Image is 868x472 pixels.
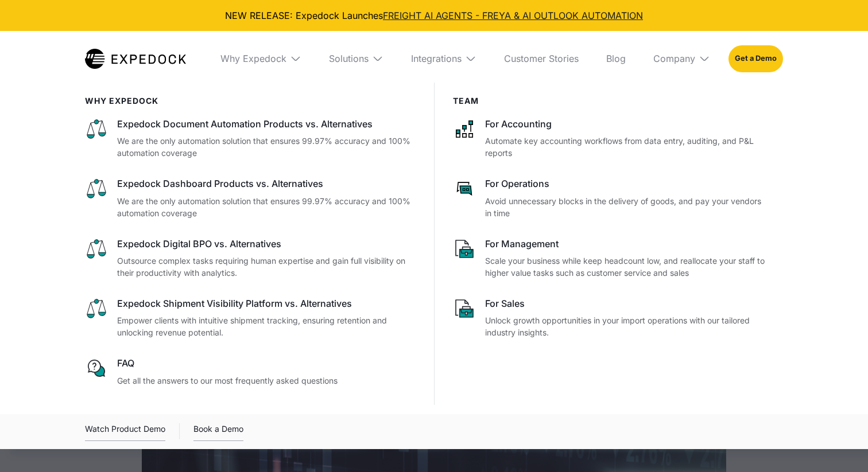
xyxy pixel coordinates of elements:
[453,118,476,141] img: network like icon
[453,177,476,200] img: rectangular chat bubble icon
[485,255,765,279] p: Scale your business while keep headcount low, and reallocate your staff to higher value tasks suc...
[117,135,416,159] p: We are the only automation solution that ensures 99.97% accuracy and 100% automation coverage
[85,357,108,380] img: regular chat bubble icon
[485,195,765,219] p: Avoid unnecessary blocks in the delivery of goods, and pay your vendors in time
[220,53,286,64] div: Why Expedock
[485,297,765,310] div: For Sales
[653,53,695,64] div: Company
[117,255,416,279] p: Outsource complex tasks requiring human expertise and gain full visibility on their productivity ...
[85,177,416,219] a: scale iconExpedock Dashboard Products vs. AlternativesWe are the only automation solution that en...
[85,297,416,338] a: scale iconExpedock Shipment Visibility Platform vs. AlternativesEmpower clients with intuitive sh...
[117,314,416,338] p: Empower clients with intuitive shipment tracking, ensuring retention and unlocking revenue potent...
[453,177,765,219] a: rectangular chat bubble iconFor OperationsAvoid unnecessary blocks in the delivery of goods, and ...
[85,237,416,279] a: scale iconExpedock Digital BPO vs. AlternativesOutsource complex tasks requiring human expertise ...
[320,31,393,86] div: Solutions
[453,297,476,320] img: paper and bag icon
[453,118,765,159] a: network like iconFor AccountingAutomate key accounting workflows from data entry, auditing, and P...
[85,237,108,260] img: scale icon
[485,314,765,338] p: Unlock growth opportunities in your import operations with our tailored industry insights.
[85,297,108,320] img: scale icon
[117,297,416,310] div: Expedock Shipment Visibility Platform vs. Alternatives
[117,118,416,130] div: Expedock Document Automation Products vs. Alternatives
[329,53,369,64] div: Solutions
[485,177,765,190] div: For Operations
[193,422,243,441] a: Book a Demo
[453,237,476,260] img: paper and bag icon
[9,9,859,22] div: NEW RELEASE: Expedock Launches
[597,31,635,86] a: Blog
[85,118,416,159] a: scale iconExpedock Document Automation Products vs. AlternativesWe are the only automation soluti...
[402,31,486,86] div: Integrations
[383,10,643,21] a: FREIGHT AI AGENTS - FREYA & AI OUTLOOK AUTOMATION
[85,177,108,200] img: scale icon
[485,118,765,130] div: For Accounting
[485,237,765,250] div: For Management
[117,177,416,190] div: Expedock Dashboard Products vs. Alternatives
[644,31,719,86] div: Company
[411,53,462,64] div: Integrations
[85,118,108,141] img: scale icon
[495,31,588,86] a: Customer Stories
[485,135,765,159] p: Automate key accounting workflows from data entry, auditing, and P&L reports
[117,357,416,369] div: FAQ
[117,195,416,219] p: We are the only automation solution that ensures 99.97% accuracy and 100% automation coverage
[453,297,765,338] a: paper and bag iconFor SalesUnlock growth opportunities in your import operations with our tailore...
[453,237,765,279] a: paper and bag iconFor ManagementScale your business while keep headcount low, and reallocate your...
[85,96,416,106] div: WHy Expedock
[85,422,165,441] a: open lightbox
[85,422,165,441] div: Watch Product Demo
[117,375,416,387] p: Get all the answers to our most frequently asked questions
[117,237,416,250] div: Expedock Digital BPO vs. Alternatives
[85,357,416,386] a: regular chat bubble iconFAQGet all the answers to our most frequently asked questions
[211,31,311,86] div: Why Expedock
[453,96,765,106] div: Team
[728,45,783,72] a: Get a Demo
